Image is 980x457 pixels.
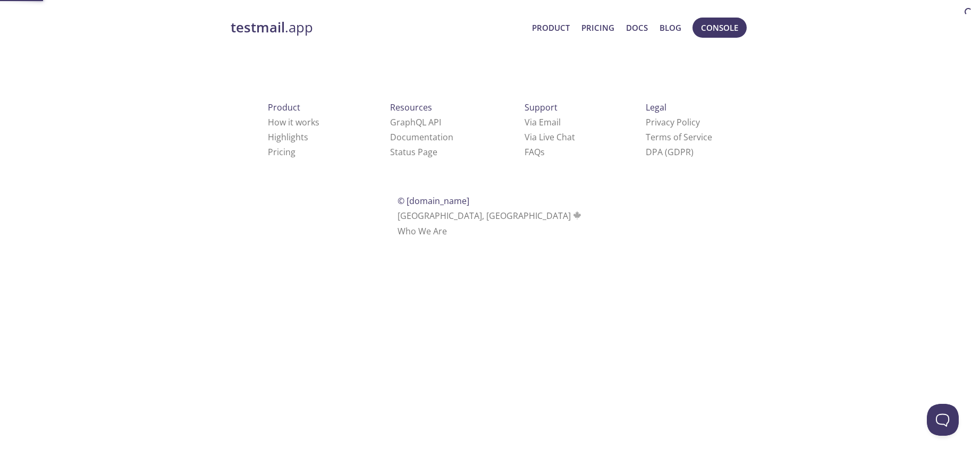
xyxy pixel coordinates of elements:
[268,116,319,128] a: How it works
[390,131,453,143] a: Documentation
[646,146,694,158] a: DPA (GDPR)
[626,21,648,35] a: Docs
[390,101,432,113] span: Resources
[660,21,681,35] a: Blog
[268,146,295,158] a: Pricing
[540,146,545,158] span: s
[581,21,614,35] a: Pricing
[525,116,561,128] a: Via Email
[390,116,441,128] a: GraphQL API
[268,101,300,113] span: Product
[231,19,523,37] a: testmail.app
[398,210,583,222] span: [GEOGRAPHIC_DATA], [GEOGRAPHIC_DATA]
[927,404,959,436] iframe: Help Scout Beacon - Open
[646,101,666,113] span: Legal
[525,101,557,113] span: Support
[525,131,575,143] a: Via Live Chat
[532,21,570,35] a: Product
[268,131,308,143] a: Highlights
[390,146,437,158] a: Status Page
[701,21,738,35] span: Console
[398,225,447,237] a: Who We Are
[646,116,700,128] a: Privacy Policy
[525,146,545,158] a: FAQ
[398,195,469,207] span: © [DOMAIN_NAME]
[646,131,712,143] a: Terms of Service
[231,18,285,37] strong: testmail
[692,18,747,38] button: Console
